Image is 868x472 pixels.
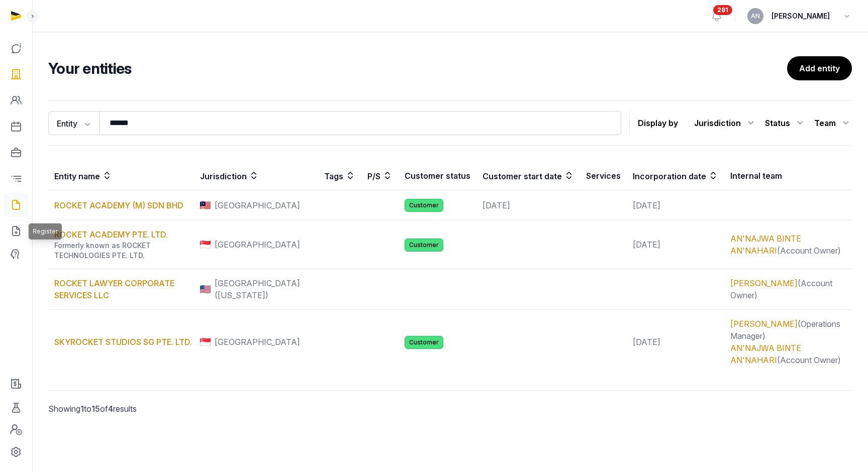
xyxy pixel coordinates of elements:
a: [PERSON_NAME] [730,319,798,329]
span: 4 [108,404,113,414]
th: Entity name [48,162,194,190]
a: ROCKET LAWYER CORPORATE SERVICES LLC [54,278,174,300]
a: Add entity [787,56,852,80]
a: AN'NAJWA BINTE AN'NAHARI [730,233,801,256]
th: Internal team [724,162,852,190]
div: Status [765,115,806,131]
th: Tags [318,162,361,190]
span: [GEOGRAPHIC_DATA] ([US_STATE]) [215,277,312,301]
span: Customer [405,239,443,252]
th: Jurisdiction [194,162,318,190]
a: [PERSON_NAME] [730,278,798,288]
p: Showing to of results [48,391,237,427]
span: Customer [405,199,443,212]
td: [DATE] [627,310,724,375]
a: AN'NAJWA BINTE AN'NAHARI [730,343,801,365]
div: (Account Owner) [730,232,846,257]
th: P/S [361,162,399,190]
td: [DATE] [627,220,724,269]
span: 281 [713,5,732,15]
span: [GEOGRAPHIC_DATA] [215,199,300,211]
span: 1 [80,404,84,414]
span: [GEOGRAPHIC_DATA] [215,336,300,348]
a: ROCKET ACADEMY (M) SDN BHD [54,200,183,210]
span: AN [751,13,760,19]
p: Display by [638,115,678,131]
th: Customer start date [476,162,580,190]
th: Customer status [399,162,476,190]
a: SKYROCKET STUDIOS SG PTE. LTD. [54,337,192,347]
span: Customer [405,336,443,349]
div: Jurisdiction [694,115,757,131]
td: [DATE] [627,190,724,220]
div: Formerly known as ROCKET TECHNOLOGIES PTE. LTD. [54,241,194,261]
span: 15 [91,404,100,414]
a: ROCKET ACADEMY PTE. LTD. [54,229,168,240]
h2: Your entities [48,59,787,77]
div: Team [814,115,852,131]
div: (Operations Manager) [730,318,846,342]
div: (Account Owner) [730,342,846,366]
div: (Account Owner) [730,277,846,301]
button: Entity [48,111,100,135]
span: [PERSON_NAME] [771,10,830,22]
button: AN [747,8,763,24]
th: Incorporation date [627,162,724,190]
th: Services [580,162,627,190]
td: [DATE] [476,190,580,220]
span: [GEOGRAPHIC_DATA] [215,239,300,251]
span: Register [33,227,58,235]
